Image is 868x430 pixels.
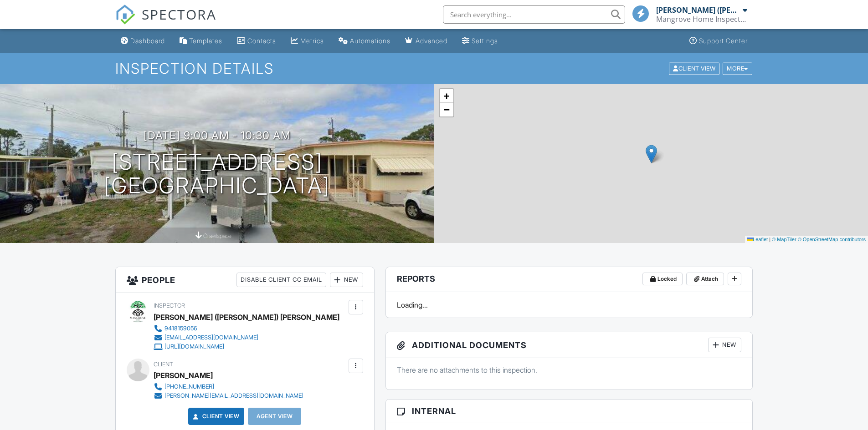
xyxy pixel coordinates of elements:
div: [PERSON_NAME][EMAIL_ADDRESS][DOMAIN_NAME] [164,392,303,400]
p: There are no attachments to this inspection. [397,365,742,375]
h3: Internal [386,400,753,423]
a: © MapTiler [772,237,796,242]
span: SPECTORA [142,5,216,24]
a: © OpenStreetMap contributors [798,237,866,242]
span: − [443,104,449,115]
h1: Inspection Details [115,61,753,76]
a: Metrics [287,33,328,50]
div: Contacts [247,37,276,45]
div: [EMAIL_ADDRESS][DOMAIN_NAME] [164,334,258,341]
span: | [769,237,770,242]
span: crawlspace [203,233,231,239]
a: Client View [191,412,240,421]
div: Disable Client CC Email [236,273,326,287]
a: Dashboard [117,33,169,50]
a: Automations (Basic) [335,33,394,50]
span: Inspector [154,302,185,309]
h1: [STREET_ADDRESS] [GEOGRAPHIC_DATA] [104,150,330,198]
a: [URL][DOMAIN_NAME] [154,342,332,351]
div: New [708,338,741,352]
a: Templates [176,33,226,50]
img: Marker [646,145,657,163]
div: [PERSON_NAME] ([PERSON_NAME]) [PERSON_NAME] [154,310,339,324]
div: Support Center [699,37,748,45]
a: Settings [458,33,502,50]
div: New [330,273,363,287]
div: Mangrove Home Inspections LLC [656,15,747,24]
a: Zoom in [440,89,453,103]
a: 9418159056 [154,324,332,333]
span: Client [154,361,173,368]
div: 9418159056 [164,325,197,332]
div: [PERSON_NAME] [154,369,213,382]
div: [URL][DOMAIN_NAME] [164,343,224,350]
h3: People [116,267,374,293]
img: The Best Home Inspection Software - Spectora [115,5,135,25]
div: [PERSON_NAME] ([PERSON_NAME]) [PERSON_NAME] [656,5,740,15]
div: Metrics [300,37,324,45]
a: Contacts [233,33,280,50]
div: Dashboard [130,37,165,45]
h3: [DATE] 9:00 am - 10:30 am [144,129,291,142]
div: Advanced [416,37,447,45]
h3: Additional Documents [386,332,753,358]
a: Advanced [401,33,451,50]
a: SPECTORA [115,12,216,31]
div: More [723,62,752,75]
a: [EMAIL_ADDRESS][DOMAIN_NAME] [154,333,332,342]
div: [PHONE_NUMBER] [164,383,214,390]
a: Zoom out [440,103,453,116]
a: Support Center [686,33,751,50]
div: Settings [472,37,498,45]
div: Templates [189,37,222,45]
a: [PHONE_NUMBER] [154,382,303,391]
input: Search everything... [443,5,625,24]
a: Leaflet [747,237,768,242]
a: Client View [668,65,722,71]
div: Automations [350,37,390,45]
div: Client View [669,62,719,75]
span: + [443,90,449,101]
a: [PERSON_NAME][EMAIL_ADDRESS][DOMAIN_NAME] [154,391,303,400]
